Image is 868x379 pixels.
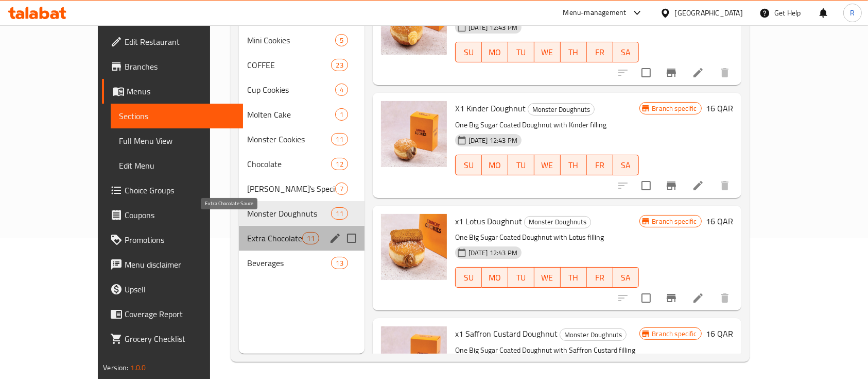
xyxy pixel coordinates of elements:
span: MO [486,158,504,173]
span: R [850,7,855,19]
a: Edit Menu [111,153,243,178]
p: One Big Sugar Coated Doughnut with Kinder filling [455,119,639,131]
span: Branches [125,60,235,73]
button: MO [482,42,508,62]
button: SA [613,267,639,288]
div: Monster Doughnuts [528,103,595,116]
div: items [331,158,348,170]
span: SU [460,158,478,173]
button: FR [587,267,613,288]
button: FR [587,155,613,175]
div: [GEOGRAPHIC_DATA] [675,7,743,19]
button: delete [713,60,737,85]
span: TH [565,270,583,285]
span: Promotions [125,234,235,246]
a: Full Menu View [111,128,243,153]
span: Monster Doughnuts [247,207,332,220]
span: 11 [332,209,347,219]
span: Edit Menu [119,159,235,172]
span: Mini Cookies [247,34,335,46]
span: x1 Saffron Custard Doughnut [455,326,558,341]
span: Choice Groups [125,184,235,196]
button: WE [534,42,561,62]
span: Monster Cookies [247,133,332,145]
div: items [331,207,348,220]
button: MO [482,267,508,288]
a: Edit menu item [692,292,704,304]
span: MO [486,270,504,285]
button: SA [613,155,639,175]
span: TU [512,45,530,60]
span: 11 [332,135,347,144]
span: Select to update [635,175,657,196]
span: Coverage Report [125,308,235,320]
div: Cup Cookies [247,84,335,96]
a: Coupons [102,203,243,227]
button: TH [561,155,587,175]
span: Branch specific [648,104,701,113]
span: Coupons [125,209,235,221]
div: Beverages13 [239,251,364,275]
button: WE [534,267,561,288]
span: FR [591,158,609,173]
span: Sections [119,110,235,122]
button: TU [508,42,534,62]
p: One Big Sugar Coated Doughnut with Lotus filling [455,231,639,244]
button: SU [455,42,482,62]
span: Upsell [125,283,235,295]
span: COFFEE [247,59,332,71]
span: MO [486,45,504,60]
span: Grocery Checklist [125,333,235,345]
div: COFFEE23 [239,53,364,77]
span: [DATE] 12:43 PM [464,23,522,32]
span: 1.0.0 [130,361,146,374]
a: Menus [102,79,243,104]
div: items [331,257,348,269]
a: Sections [111,104,243,128]
span: [DATE] 12:43 PM [464,136,522,145]
span: SU [460,270,478,285]
span: TU [512,270,530,285]
span: TH [565,158,583,173]
span: Select to update [635,287,657,309]
a: Grocery Checklist [102,326,243,351]
button: TU [508,155,534,175]
div: Mini Cookies5 [239,28,364,53]
span: Monster Doughnuts [560,329,626,341]
span: WE [539,158,557,173]
div: Monster Doughnuts [524,216,591,228]
button: SA [613,42,639,62]
span: FR [591,270,609,285]
span: SA [617,158,635,173]
span: Full Menu View [119,135,235,147]
a: Choice Groups [102,178,243,203]
span: Molten Cake [247,108,335,121]
div: Molten Cake1 [239,102,364,127]
div: Cup Cookies4 [239,77,364,102]
a: Upsell [102,277,243,302]
div: Menu-management [563,7,627,19]
span: Chocolate [247,158,332,170]
div: Crunchy's Specials [247,183,335,195]
img: x1 Lotus Doughnut [381,214,447,280]
a: Edit Restaurant [102,29,243,54]
a: Promotions [102,227,243,252]
span: WE [539,45,557,60]
div: Extra Chocolate Sauce11edit [239,226,364,251]
span: SA [617,270,635,285]
span: Branch specific [648,217,701,226]
button: Branch-specific-item [659,173,684,198]
span: Edit Restaurant [125,36,235,48]
span: Branch specific [648,329,701,339]
span: Menu disclaimer [125,258,235,271]
span: Select to update [635,62,657,84]
button: MO [482,155,508,175]
span: Monster Doughnuts [528,104,594,116]
nav: Menu sections [239,24,364,279]
div: items [335,183,348,195]
h6: 16 QAR [706,101,733,116]
div: Monster Doughnuts11 [239,201,364,226]
span: SU [460,45,478,60]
